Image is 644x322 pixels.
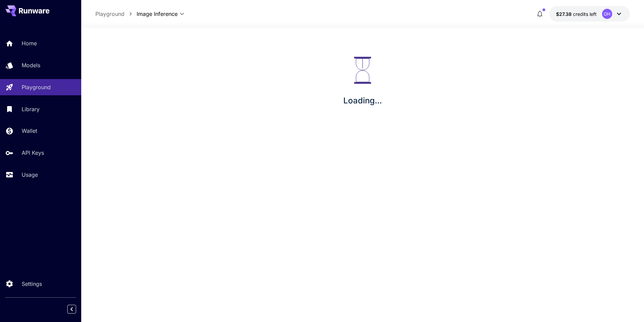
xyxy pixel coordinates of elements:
div: Collapse sidebar [72,303,81,315]
span: $27.38 [556,11,573,17]
nav: breadcrumb [95,10,137,18]
p: Loading... [343,95,382,107]
p: Wallet [22,127,37,135]
p: Playground [22,83,51,91]
button: Collapse sidebar [67,305,76,314]
p: API Keys [22,149,44,157]
a: Playground [95,10,124,18]
p: Models [22,61,40,69]
span: credits left [573,11,597,17]
span: Image Inference [137,10,178,18]
button: $27.37625OH [549,6,630,22]
div: $27.37625 [556,10,597,18]
p: Usage [22,171,38,179]
div: OH [602,9,612,19]
p: Library [22,105,40,113]
p: Home [22,39,37,47]
p: Settings [22,280,42,288]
